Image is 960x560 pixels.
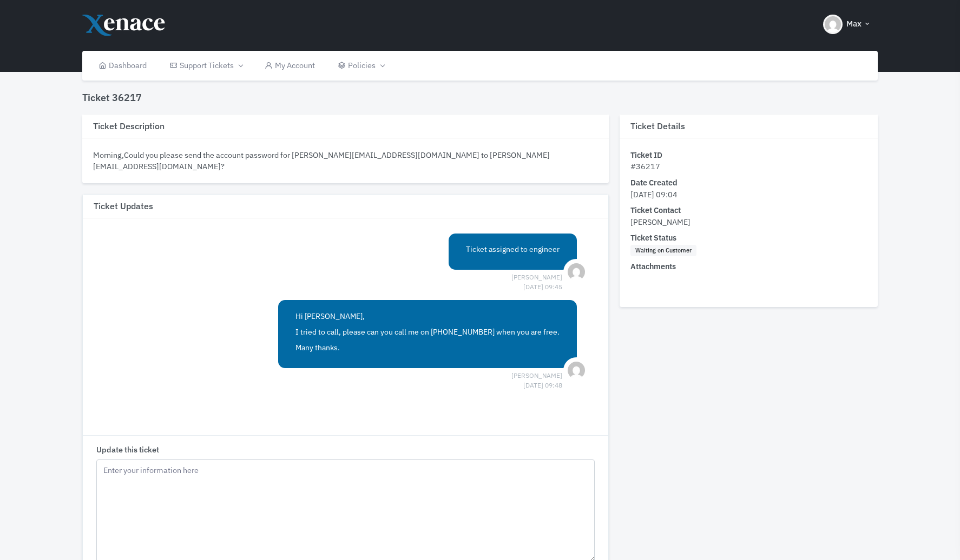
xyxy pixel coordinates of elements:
[630,149,867,161] dt: Ticket ID
[93,149,599,184] div: Morning,Could you please send the account password for [PERSON_NAME][EMAIL_ADDRESS][DOMAIN_NAME] ...
[511,371,562,381] span: [PERSON_NAME] [DATE] 09:48
[88,51,159,81] a: Dashboard
[846,18,862,30] span: Max
[83,195,609,218] h3: Ticket Updates
[630,189,678,199] span: [DATE] 09:04
[82,115,609,138] h3: Ticket Description
[295,342,560,354] p: Many thanks.
[254,51,327,81] a: My Account
[630,245,696,257] span: Waiting on Customer
[817,5,878,43] button: Max
[620,115,878,138] h3: Ticket Details
[511,272,562,282] span: [PERSON_NAME] [DATE] 09:45
[466,244,560,255] p: Ticket assigned to engineer
[630,261,867,272] dt: Attachments
[295,311,560,322] p: Hi [PERSON_NAME],
[158,51,253,81] a: Support Tickets
[630,232,867,244] dt: Ticket Status
[630,161,660,171] span: #36217
[630,217,691,227] span: [PERSON_NAME]
[630,177,867,189] dt: Date Created
[82,92,142,104] h4: Ticket 36217
[823,15,843,34] img: Header Avatar
[630,204,867,216] dt: Ticket Contact
[96,444,159,456] label: Update this ticket
[295,326,560,338] p: I tried to call, please can you call me on [PHONE_NUMBER] when you are free.
[326,51,395,81] a: Policies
